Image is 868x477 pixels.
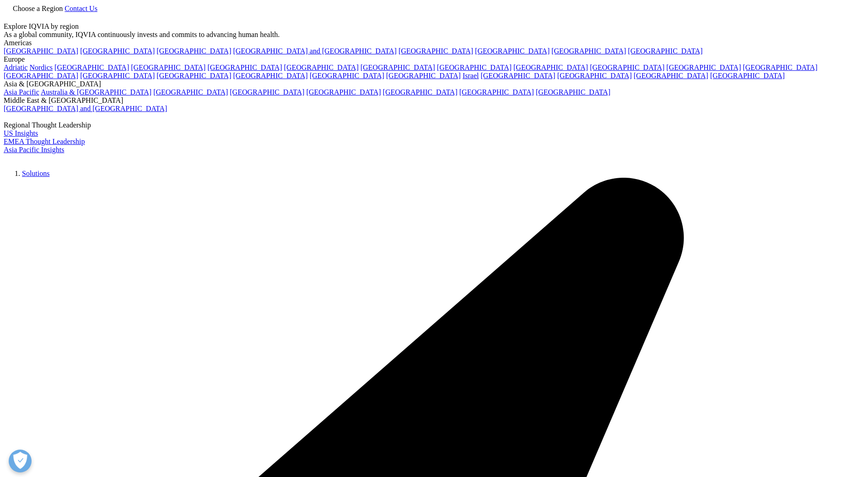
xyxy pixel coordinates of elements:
a: [GEOGRAPHIC_DATA] [156,47,231,55]
div: As a global community, IQVIA continuously invests and commits to advancing human health. [4,31,864,39]
a: Asia Pacific [4,88,39,96]
a: [GEOGRAPHIC_DATA] [551,47,626,55]
a: Solutions [22,170,49,177]
a: [GEOGRAPHIC_DATA] [743,64,817,71]
a: [GEOGRAPHIC_DATA] [156,72,231,79]
a: [GEOGRAPHIC_DATA] [80,72,155,79]
div: Regional Thought Leadership [4,121,864,129]
a: [GEOGRAPHIC_DATA] [628,47,702,55]
div: Americas [4,39,864,47]
a: [GEOGRAPHIC_DATA] [306,88,381,96]
span: Choose a Region [13,5,63,12]
a: Adriatic [4,64,27,71]
a: [GEOGRAPHIC_DATA] and [GEOGRAPHIC_DATA] [4,105,167,112]
a: Israel [463,72,479,79]
a: Asia Pacific Insights [4,146,64,154]
a: [GEOGRAPHIC_DATA] [557,72,632,79]
div: Europe [4,55,864,64]
a: [GEOGRAPHIC_DATA] [480,72,555,79]
a: [GEOGRAPHIC_DATA] [459,88,534,96]
a: Australia & [GEOGRAPHIC_DATA] [41,88,151,96]
a: [GEOGRAPHIC_DATA] [634,72,708,79]
a: [GEOGRAPHIC_DATA] [383,88,458,96]
a: [GEOGRAPHIC_DATA] [284,64,359,71]
a: [GEOGRAPHIC_DATA] [399,47,473,55]
button: Open Preferences [9,450,32,472]
a: [GEOGRAPHIC_DATA] [233,72,307,79]
a: [GEOGRAPHIC_DATA] [513,64,588,71]
a: EMEA Thought Leadership [4,138,85,145]
a: [GEOGRAPHIC_DATA] [4,72,78,79]
a: [GEOGRAPHIC_DATA] [666,64,741,71]
div: Middle East & [GEOGRAPHIC_DATA] [4,96,864,105]
a: [GEOGRAPHIC_DATA] and [GEOGRAPHIC_DATA] [233,47,396,55]
a: [GEOGRAPHIC_DATA] [386,72,461,79]
a: [GEOGRAPHIC_DATA] [710,72,785,79]
a: [GEOGRAPHIC_DATA] [230,88,304,96]
a: US Insights [4,129,38,137]
div: Asia & [GEOGRAPHIC_DATA] [4,80,864,88]
a: [GEOGRAPHIC_DATA] [361,64,435,71]
a: [GEOGRAPHIC_DATA] [207,64,282,71]
div: Explore IQVIA by region [4,22,864,31]
a: [GEOGRAPHIC_DATA] [54,64,129,71]
a: Contact Us [65,5,97,12]
a: Nordics [29,64,53,71]
a: [GEOGRAPHIC_DATA] [475,47,550,55]
a: [GEOGRAPHIC_DATA] [131,64,205,71]
a: [GEOGRAPHIC_DATA] [590,64,664,71]
a: [GEOGRAPHIC_DATA] [536,88,610,96]
a: [GEOGRAPHIC_DATA] [4,47,78,55]
a: [GEOGRAPHIC_DATA] [153,88,228,96]
a: [GEOGRAPHIC_DATA] [310,72,384,79]
a: [GEOGRAPHIC_DATA] [80,47,155,55]
a: [GEOGRAPHIC_DATA] [437,64,512,71]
